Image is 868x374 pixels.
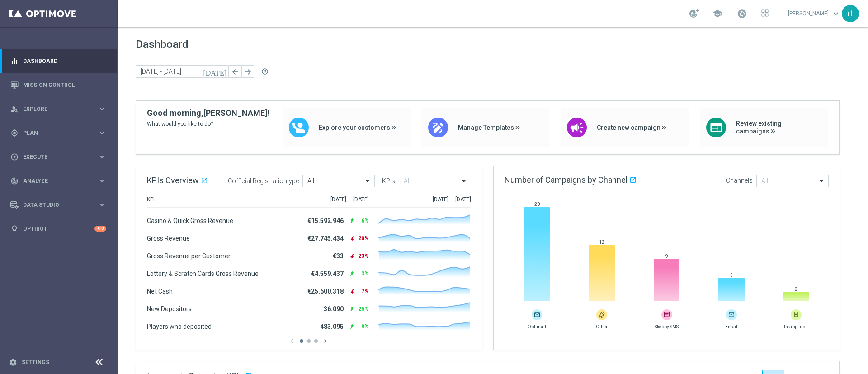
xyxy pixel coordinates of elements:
[10,217,106,241] div: Optibot
[10,105,19,113] i: person_search
[98,200,106,209] i: keyboard_arrow_right
[10,201,98,209] div: Data Studio
[10,153,107,161] button: play_circle_outline Execute keyboard_arrow_right
[10,201,107,208] button: Data Studio keyboard_arrow_right
[22,360,49,365] a: Settings
[98,128,106,137] i: keyboard_arrow_right
[10,153,98,161] div: Execute
[23,130,98,136] span: Plan
[23,49,106,73] a: Dashboard
[23,217,94,241] a: Optibot
[842,5,859,22] div: rt
[94,226,106,232] div: +10
[98,152,106,161] i: keyboard_arrow_right
[10,57,107,65] button: equalizer Dashboard
[10,129,98,137] div: Plan
[10,73,106,97] div: Mission Control
[23,73,106,97] a: Mission Control
[10,57,19,65] i: equalizer
[23,178,98,184] span: Analyze
[10,49,106,73] div: Dashboard
[10,129,19,137] i: gps_fixed
[10,177,98,185] div: Analyze
[831,9,841,19] span: keyboard_arrow_down
[10,153,19,161] i: play_circle_outline
[10,225,19,233] i: lightbulb
[10,129,107,137] button: gps_fixed Plan keyboard_arrow_right
[712,9,722,19] span: school
[10,81,107,89] button: Mission Control
[23,154,98,160] span: Execute
[98,104,106,113] i: keyboard_arrow_right
[10,177,19,185] i: track_changes
[10,177,107,185] button: track_changes Analyze keyboard_arrow_right
[9,358,17,366] i: settings
[23,202,98,208] span: Data Studio
[10,105,107,113] button: person_search Explore keyboard_arrow_right
[98,176,106,185] i: keyboard_arrow_right
[10,105,98,113] div: Explore
[10,225,107,232] button: lightbulb Optibot +10
[23,106,98,112] span: Explore
[787,7,842,20] a: [PERSON_NAME]keyboard_arrow_down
